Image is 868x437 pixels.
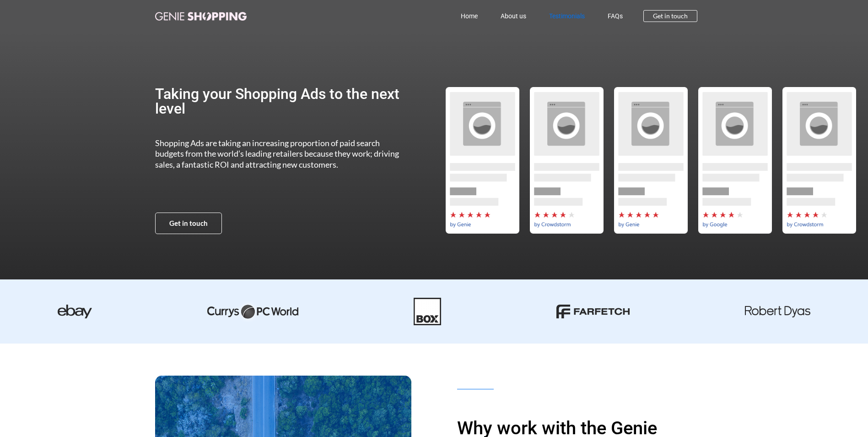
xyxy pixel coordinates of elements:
[596,5,634,27] a: FAQs
[524,87,609,234] div: 2 / 5
[693,87,777,234] div: by-google
[155,138,399,169] span: Shopping Ads are taking an increasing proportion of paid search budgets from the world’s leading ...
[287,5,635,27] nav: Menu
[58,305,92,318] img: ebay-dark
[489,5,538,27] a: About us
[643,10,697,22] a: Get in touch
[556,305,630,318] img: farfetch-01
[609,87,693,234] div: by-genie
[414,298,441,325] img: Box-01
[524,87,609,234] div: by-crowdstorm
[777,87,861,234] div: 5 / 5
[440,87,524,234] div: by-genie
[440,87,861,234] div: Slides
[155,12,247,21] img: genie-shopping-logo
[609,87,693,234] div: 3 / 5
[440,87,524,234] div: 1 / 5
[155,87,408,116] h2: Taking your Shopping Ads to the next level
[653,13,688,19] span: Get in touch
[449,5,489,27] a: Home
[538,5,596,27] a: Testimonials
[745,306,810,317] img: robert dyas
[169,220,208,227] span: Get in touch
[693,87,777,234] div: 4 / 5
[155,213,222,234] a: Get in touch
[777,87,861,234] div: by-crowdstorm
